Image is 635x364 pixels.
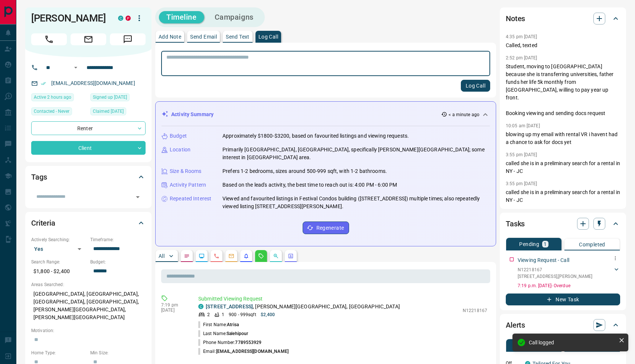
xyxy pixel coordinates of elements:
[159,253,165,259] p: All
[90,107,146,118] div: Sat Apr 05 2025
[93,94,127,101] span: Signed up [DATE]
[518,265,620,281] div: N12218167[STREET_ADDRESS],[PERSON_NAME]
[222,195,490,210] p: Viewed and favourited listings in Festival Condos building ([STREET_ADDRESS]) multiple times; als...
[190,34,217,39] p: Send Email
[198,321,239,328] p: First Name:
[31,33,67,45] span: Call
[579,242,605,247] p: Completed
[228,253,234,259] svg: Emails
[518,256,569,264] p: Viewing Request - Call
[519,242,539,247] p: Pending
[506,34,537,39] p: 4:35 pm [DATE]
[506,55,537,60] p: 2:52 pm [DATE]
[41,81,46,86] svg: Email Verified
[226,34,250,39] p: Send Text
[90,350,146,356] p: Min Size:
[506,123,540,128] p: 10:05 am [DATE]
[93,108,124,115] span: Claimed [DATE]
[198,348,289,355] p: Email:
[198,304,203,309] div: condos.ca
[31,121,146,135] div: Renter
[506,10,620,27] div: Notes
[273,253,279,259] svg: Opportunities
[170,146,190,154] p: Location
[214,253,219,259] svg: Calls
[544,242,547,247] p: 1
[288,253,294,259] svg: Agent Actions
[170,167,202,175] p: Size & Rooms
[110,33,146,45] span: Message
[34,94,71,101] span: Active 2 hours ago
[506,63,620,117] p: Student, moving to [GEOGRAPHIC_DATA] because she is transferring universities, father funds her l...
[51,80,135,86] a: [EMAIL_ADDRESS][DOMAIN_NAME]
[258,253,264,259] svg: Requests
[198,330,248,337] p: Last Name:
[518,282,620,289] p: 7:19 p.m. [DATE] - Overdue
[198,295,487,303] p: Submitted Viewing Request
[90,93,146,104] div: Wed Mar 26 2025
[162,108,490,121] div: Activity Summary< a minute ago
[31,259,87,265] p: Search Range:
[31,243,87,255] div: Yes
[170,181,206,189] p: Activity Pattern
[159,11,204,23] button: Timeline
[207,311,210,318] p: 2
[31,12,107,24] h1: [PERSON_NAME]
[206,303,400,311] p: , [PERSON_NAME][GEOGRAPHIC_DATA], [GEOGRAPHIC_DATA]
[506,42,620,49] p: Called, texted
[31,171,47,183] h2: Tags
[506,131,620,146] p: blowing up my email with rental VR i havent had a chance to ask for docs yet
[216,349,289,354] span: [EMAIL_ADDRESS][DOMAIN_NAME]
[243,253,249,259] svg: Listing Alerts
[222,146,490,161] p: Primarily [GEOGRAPHIC_DATA], [GEOGRAPHIC_DATA], specifically [PERSON_NAME][GEOGRAPHIC_DATA]; some...
[206,304,253,309] a: [STREET_ADDRESS]
[170,132,187,140] p: Budget
[184,253,190,259] svg: Notes
[235,340,261,345] span: 7789553929
[31,281,146,288] p: Areas Searched:
[229,311,256,318] p: 900 - 999 sqft
[518,266,592,273] p: N12218167
[222,167,387,175] p: Prefers 1-2 bedrooms, sizes around 500-999 sqft, with 1-2 bathrooms.
[222,311,224,318] p: 1
[199,253,205,259] svg: Lead Browsing Activity
[506,152,537,157] p: 3:55 pm [DATE]
[449,111,479,118] p: < a minute ago
[171,111,214,118] p: Activity Summary
[506,181,537,186] p: 3:55 pm [DATE]
[31,265,87,278] p: $1,800 - $2,400
[31,350,87,356] p: Home Type:
[31,93,87,104] div: Tue Sep 16 2025
[159,34,181,39] p: Add Note
[261,311,275,318] p: $2,400
[222,181,397,189] p: Based on the lead's activity, the best time to reach out is: 4:00 PM - 6:00 PM
[198,339,262,346] p: Phone Number:
[31,214,146,232] div: Criteria
[170,195,211,203] p: Repeated Interest
[506,319,525,331] h2: Alerts
[118,16,123,21] div: condos.ca
[461,80,490,92] button: Log Call
[529,340,616,345] div: Call logged
[227,331,248,336] span: Salehipour
[518,273,592,280] p: [STREET_ADDRESS] , [PERSON_NAME]
[161,302,187,308] p: 7:19 pm
[90,236,146,243] p: Timeframe:
[31,217,55,229] h2: Criteria
[207,11,261,23] button: Campaigns
[31,141,146,155] div: Client
[34,108,69,115] span: Contacted - Never
[506,316,620,334] div: Alerts
[31,236,87,243] p: Actively Searching:
[126,16,131,21] div: property.ca
[506,215,620,233] div: Tasks
[227,322,239,327] span: Atrisa
[463,307,487,314] p: N12218167
[31,327,146,334] p: Motivation:
[258,34,278,39] p: Log Call
[133,192,143,202] button: Open
[303,222,349,234] button: Regenerate
[71,33,106,45] span: Email
[506,160,620,175] p: called she is in a preliminary search for a rental in NY - JC
[506,294,620,305] button: New Task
